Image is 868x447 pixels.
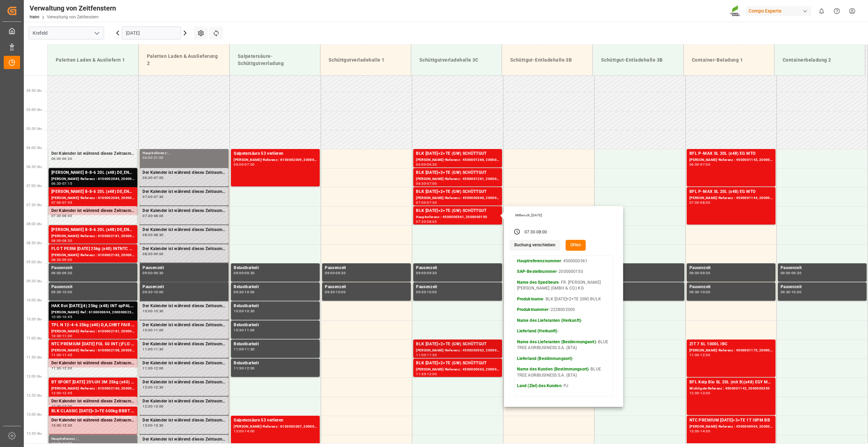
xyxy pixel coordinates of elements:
[245,291,254,294] div: 10:00
[325,291,335,294] div: 09:30
[143,284,226,291] div: Pausenzeit
[61,258,62,261] div: -
[143,367,152,370] div: 11:30
[61,201,62,204] div: -
[689,386,773,392] div: Wichtigste Referenz : 4500001142, 2000000350
[416,291,426,294] div: 09:30
[416,372,426,376] div: 11:30
[51,195,135,201] div: [PERSON_NAME]-Referenz : 6100002084, 2000001578
[524,229,535,235] div: 07:30
[416,188,499,195] div: BLK [DATE]+2+TE (GW) SCHÜTTGUT
[244,348,245,351] div: -
[416,214,499,220] div: Hauptreferenz : 4500000561, 2000000150
[152,405,153,408] div: -
[427,182,437,185] div: 07:00
[416,201,426,204] div: 07:00
[780,54,859,66] div: Containerbeladung 2
[61,239,62,242] div: -
[689,271,699,275] div: 09:00
[234,367,244,370] div: 11:30
[154,348,164,351] div: 11:30
[689,157,773,163] div: [PERSON_NAME]-Referenz : 4500001143, 2000000350
[51,405,61,408] div: 12:30
[517,258,610,264] p: - 4500000561
[426,163,427,166] div: -
[62,201,72,204] div: 07:45
[51,322,135,329] div: TPL N 12-4-6 25kg (x40) D,A,CHBT FAIR 25-5-8 35%UH 3M 25kg (x40) INT
[143,310,152,313] div: 10:00
[689,348,773,353] div: [PERSON_NAME]-Referenz : 4500001175, 2000000991
[416,182,426,185] div: 06:30
[235,50,315,70] div: Salpetersäure-Schüttgutverladung
[244,310,245,313] div: -
[535,229,536,235] div: -
[51,188,135,195] div: [PERSON_NAME] 8-8-6 20L (x48) DE,ENKabri blau 8-8-6 1000L IBC WW
[154,291,164,294] div: 10:00
[62,353,72,357] div: 11:45
[61,334,62,337] div: -
[51,227,135,233] div: [PERSON_NAME] 8-8-6 20L (x48) DE,ENKabri Grün 10-4-7 20 L (x48) DE,EN,FR,NLBFL P-MAX SL 20L (x48)...
[426,220,427,223] div: -
[517,329,557,333] strong: Lieferland (Herkunft)
[51,329,135,334] div: [PERSON_NAME]-Referenz : 6100002161, 2000000696
[426,372,427,376] div: -
[30,3,116,13] div: Verwaltung von Zeitfenstern
[234,348,244,351] div: 11:00
[51,315,61,318] div: 10:00
[245,163,254,166] div: 07:00
[781,291,790,294] div: 09:30
[699,291,700,294] div: -
[699,271,700,275] div: -
[416,341,499,348] div: BLK [DATE]+2+TE (GW) SCHÜTTGUT
[51,310,135,315] div: [PERSON_NAME]-Ref : 6100000694, 2000000233 2000000233;
[814,3,829,19] button: 0 neue Benachrichtigungen anzeigen
[152,348,153,351] div: -
[27,165,42,169] span: 06:30 Uhr
[51,341,135,348] div: NTC PREMIUM [DATE] FOL 50 INT ()FLO T EAGLE K 12-0-24 25kg (x40) INTFLO T TURF BS 20-5-8 25kg (x4...
[62,291,72,294] div: 10:00
[517,296,610,302] p: - BLK [DATE]+2+TE (GW) BULK
[689,341,773,348] div: ZIT 7 SL 1000L IBC
[51,392,61,395] div: 12:00
[143,156,152,159] div: 06:00
[507,54,587,66] div: Schüttgut-Entladehalle 3B
[51,353,61,357] div: 11:00
[244,271,245,275] div: -
[143,265,226,271] div: Pausenzeit
[51,398,134,405] div: Der Kalender ist während dieses Zeitraums gesperrt.
[91,28,102,38] button: Menü öffnen
[154,310,164,313] div: 10:30
[427,372,437,376] div: 12:00
[536,229,547,235] div: 08:00
[61,315,62,318] div: -
[143,322,226,329] div: Der Kalender ist während dieses Zeitraums gesperrt.
[62,392,72,395] div: 12:45
[689,163,699,166] div: 06:00
[143,227,226,233] div: Der Kalender ist während dieses Zeitraums gesperrt.
[244,291,245,294] div: -
[234,360,317,367] div: Belastbarkeit
[61,271,62,275] div: -
[62,182,72,185] div: 07:15
[245,348,254,351] div: 11:30
[62,405,72,408] div: 13:00
[517,367,588,371] strong: Name des Kunden (Bestimmungsort)
[143,341,226,348] div: Der Kalender ist während dieses Zeitraums gesperrt.
[689,353,699,357] div: 11:00
[27,336,42,340] span: 11:00 Uhr
[598,54,678,66] div: Schüttgut-Entladehalle 3B
[51,233,135,239] div: [PERSON_NAME]-Referenz : 6100002181, 2000001702
[517,339,610,351] p: - BLUE TREE AGRIBUSINESS S.A. (BTA)
[598,265,682,271] div: Pausenzeit
[143,379,226,386] div: Der Kalender ist während dieses Zeitraums gesperrt.
[245,310,254,313] div: 10:30
[154,252,164,255] div: 09:00
[51,334,61,337] div: 10:30
[143,214,152,217] div: 07:30
[27,127,42,131] span: 05:30 Uhr
[143,348,152,351] div: 11:00
[143,169,226,176] div: Der Kalender ist während dieses Zeitraums gesperrt.
[335,291,336,294] div: -
[27,355,42,359] span: 11:30 Uhr
[326,54,405,66] div: Schüttgutverladehalle 1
